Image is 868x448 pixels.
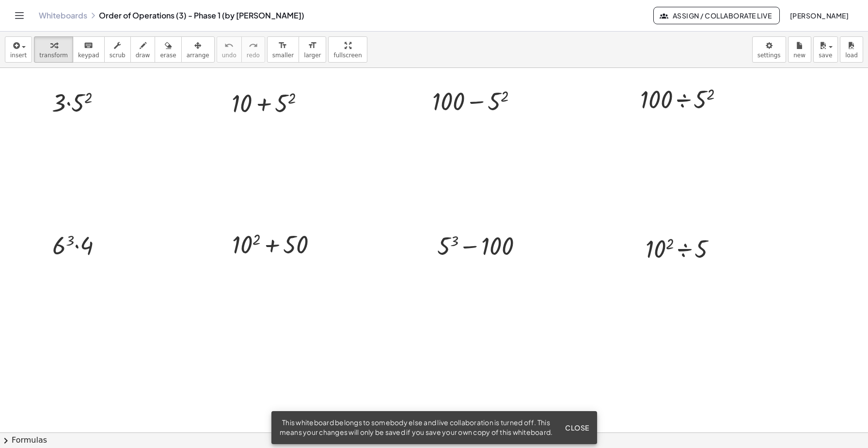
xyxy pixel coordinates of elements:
button: transform [34,36,73,63]
button: settings [752,36,786,63]
button: format_sizesmaller [267,36,299,63]
button: undoundo [217,36,242,63]
span: erase [160,52,176,59]
button: Assign / Collaborate Live [653,7,780,24]
span: new [793,52,805,59]
span: [PERSON_NAME] [789,11,849,20]
span: fullscreen [333,52,362,59]
a: Whiteboards [39,11,87,20]
button: new [788,36,811,63]
button: redoredo [241,36,265,63]
i: keyboard [84,40,93,51]
div: This whiteboard belongs to somebody else and live collaboration is turned off. This means your ch... [279,418,553,437]
button: format_sizelarger [299,36,326,63]
span: redo [247,52,260,59]
button: arrange [181,36,215,63]
span: smaller [272,52,294,59]
button: load [840,36,863,63]
span: scrub [110,52,126,59]
span: larger [304,52,321,59]
span: settings [758,52,781,59]
span: transform [39,52,68,59]
span: Close [565,423,589,432]
span: draw [136,52,150,59]
button: fullscreen [328,36,367,63]
button: erase [155,36,181,63]
i: format_size [278,40,287,51]
span: save [819,52,832,59]
i: undo [224,40,234,51]
button: save [813,36,838,63]
span: undo [222,52,237,59]
span: Assign / Collaborate Live [662,11,772,20]
button: [PERSON_NAME] [782,7,856,24]
button: scrub [104,36,131,63]
button: Toggle navigation [12,8,27,23]
span: insert [10,52,27,59]
i: redo [249,40,258,51]
span: arrange [187,52,209,59]
button: insert [5,36,32,63]
span: keypad [78,52,99,59]
button: draw [130,36,156,63]
button: keyboardkeypad [73,36,105,63]
span: load [845,52,858,59]
button: Close [561,419,593,436]
i: format_size [308,40,317,51]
